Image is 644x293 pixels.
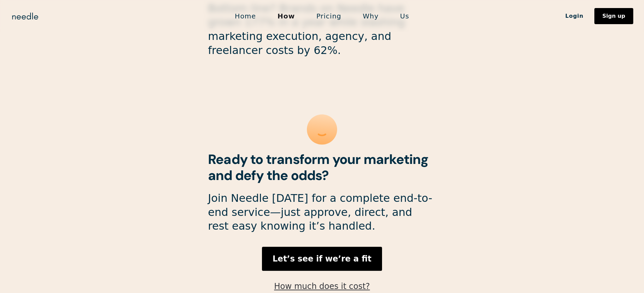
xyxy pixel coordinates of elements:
a: Sign up [594,8,633,24]
p: Join Needle [DATE] for a complete end-to-end service—just approve, direct, and rest easy knowing ... [208,191,436,233]
a: Why [352,9,389,23]
a: How [267,9,306,23]
a: Pricing [306,9,352,23]
strong: Let’s see if we’re a fit [273,254,372,263]
a: Home [224,9,267,23]
a: Let’s see if we’re a fit [262,247,382,271]
a: How much does it cost? [274,282,370,291]
h2: Ready to transform your marketing and defy the odds? [208,151,436,183]
a: Login [554,10,594,22]
a: Us [389,9,420,23]
div: Sign up [602,13,625,19]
